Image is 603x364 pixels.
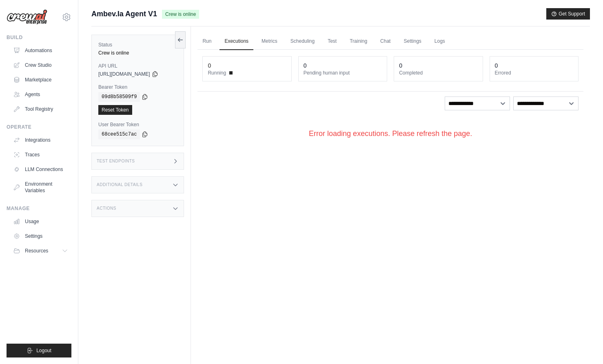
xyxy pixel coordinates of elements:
[10,148,71,161] a: Traces
[98,92,140,102] code: 09d8b58509f9
[304,70,382,76] dt: Pending human input
[97,206,116,211] h3: Actions
[10,163,71,176] a: LLM Connections
[208,70,226,76] span: Running
[10,44,71,57] a: Automations
[7,34,71,41] div: Build
[323,33,341,50] a: Test
[98,84,177,90] label: Bearer Token
[10,215,71,228] a: Usage
[10,178,71,197] a: Environment Variables
[98,121,177,128] label: User Bearer Token
[546,8,590,20] button: Get Support
[430,33,450,50] a: Logs
[10,244,71,257] button: Resources
[197,115,583,152] div: Error loading executions. Please refresh the page.
[399,33,426,50] a: Settings
[98,42,177,48] label: Status
[98,50,177,56] div: Crew is online
[375,33,395,50] a: Chat
[98,129,140,139] code: 68cee515c7ac
[91,8,157,20] span: Ambev.Ia Agent V1
[495,61,498,70] div: 0
[36,347,51,354] span: Logout
[7,344,71,357] button: Logout
[399,70,477,76] dt: Completed
[7,124,71,130] div: Operate
[495,70,573,76] dt: Errored
[162,10,199,19] span: Crew is online
[97,159,135,164] h3: Test Endpoints
[10,134,71,147] a: Integrations
[97,182,142,187] h3: Additional Details
[25,248,48,254] span: Resources
[219,33,253,50] a: Executions
[98,71,150,77] span: [URL][DOMAIN_NAME]
[7,205,71,212] div: Manage
[10,59,71,72] a: Crew Studio
[208,61,211,70] div: 0
[10,103,71,116] a: Tool Registry
[304,61,307,70] div: 0
[345,33,372,50] a: Training
[286,33,319,50] a: Scheduling
[197,33,216,50] a: Run
[10,88,71,101] a: Agents
[257,33,282,50] a: Metrics
[10,73,71,86] a: Marketplace
[399,61,402,70] div: 0
[10,230,71,243] a: Settings
[98,63,177,69] label: API URL
[7,9,47,25] img: Logo
[98,105,132,115] a: Reset Token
